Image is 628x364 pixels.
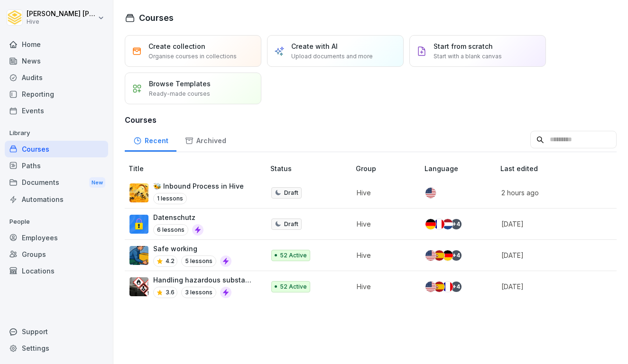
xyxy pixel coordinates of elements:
[280,282,307,291] p: 52 Active
[148,52,237,61] p: Organise courses in collections
[148,41,205,51] p: Create collection
[434,52,502,61] p: Start with a blank canvas
[434,250,444,261] img: es.svg
[5,69,108,86] a: Audits
[500,164,610,173] p: Last edited
[270,164,352,173] p: Status
[129,183,148,202] img: t17xldc86y0kbc9dofhmrqxs.png
[501,250,598,260] p: [DATE]
[5,86,108,102] a: Reporting
[425,164,497,173] p: Language
[125,127,176,152] a: Recent
[291,52,373,61] p: Upload documents and more
[5,263,108,279] a: Locations
[357,282,409,291] p: Hive
[443,282,453,292] img: fr.svg
[5,340,108,356] a: Settings
[129,215,148,234] img: gp1n7epbxsf9lzaihqn479zn.png
[425,250,436,261] img: us.svg
[129,277,148,296] img: ro33qf0i8ndaw7nkfv0stvse.png
[291,41,338,51] p: Create with AI
[5,102,108,119] a: Events
[153,244,231,254] p: Safe working
[5,323,108,340] div: Support
[443,250,453,261] img: de.svg
[357,250,409,260] p: Hive
[149,79,211,89] p: Browse Templates
[451,219,462,229] div: + 4
[153,181,244,191] p: 🐝 Inbound Process in Hive
[451,282,462,292] div: + 4
[501,282,598,291] p: [DATE]
[5,229,108,246] a: Employees
[451,250,462,261] div: + 4
[501,188,598,198] p: 2 hours ago
[434,41,493,51] p: Start from scratch
[280,251,307,260] p: 52 Active
[181,287,216,298] p: 3 lessons
[153,224,188,236] p: 6 lessons
[125,114,617,126] h3: Courses
[27,10,96,18] p: [PERSON_NAME] [PERSON_NAME]
[166,288,175,297] p: 3.6
[5,246,108,263] a: Groups
[176,127,234,152] a: Archived
[5,214,108,229] p: People
[149,90,210,98] p: Ready-made courses
[89,177,105,188] div: New
[153,193,187,204] p: 1 lessons
[27,18,96,25] p: Hive
[501,219,598,229] p: [DATE]
[434,282,444,292] img: es.svg
[5,126,108,141] p: Library
[5,53,108,69] a: News
[5,157,108,174] a: Paths
[5,174,108,191] a: DocumentsNew
[425,188,436,198] img: us.svg
[356,164,421,173] p: Group
[443,219,453,229] img: nl.svg
[153,275,255,285] p: Handling hazardous substances
[5,174,108,191] div: Documents
[139,11,174,24] h1: Courses
[357,219,409,229] p: Hive
[166,257,175,265] p: 4.2
[425,219,436,229] img: de.svg
[425,282,436,292] img: us.svg
[129,164,267,173] p: Title
[153,212,203,222] p: Datenschutz
[181,255,216,267] p: 5 lessons
[5,191,108,208] a: Automations
[5,141,108,157] a: Courses
[284,220,298,228] p: Draft
[129,246,148,265] img: ns5fm27uu5em6705ixom0yjt.png
[434,219,444,229] img: fr.svg
[357,188,409,198] p: Hive
[5,36,108,53] a: Home
[284,189,298,197] p: Draft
